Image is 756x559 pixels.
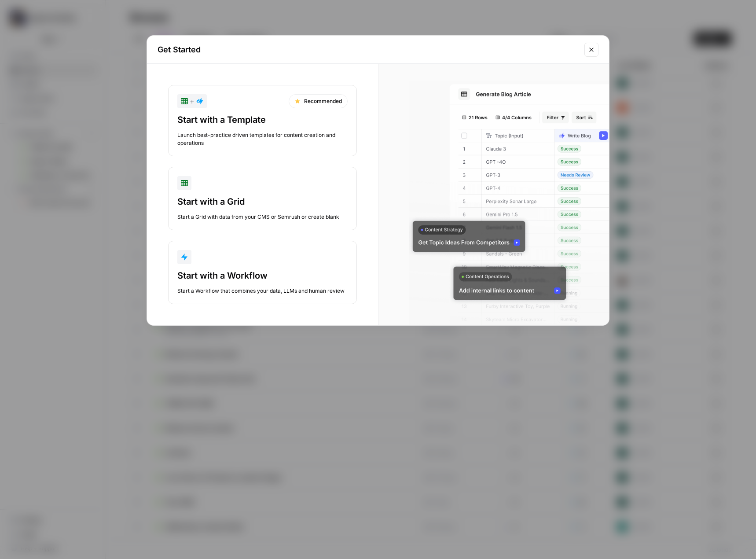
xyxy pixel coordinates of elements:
div: Start with a Template [177,114,348,126]
button: Start with a WorkflowStart a Workflow that combines your data, LLMs and human review [168,241,357,304]
button: +RecommendedStart with a TemplateLaunch best-practice driven templates for content creation and o... [168,85,357,156]
div: Start a Workflow that combines your data, LLMs and human review [177,287,348,295]
button: Close modal [584,43,598,57]
div: Launch best-practice driven templates for content creation and operations [177,131,348,147]
div: Recommended [289,94,348,108]
div: Start with a Grid [177,195,348,208]
button: Start with a GridStart a Grid with data from your CMS or Semrush or create blank [168,167,357,230]
div: Start a Grid with data from your CMS or Semrush or create blank [177,213,348,221]
div: + [181,96,203,107]
div: Start with a Workflow [177,269,348,282]
h2: Get Started [158,44,579,56]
